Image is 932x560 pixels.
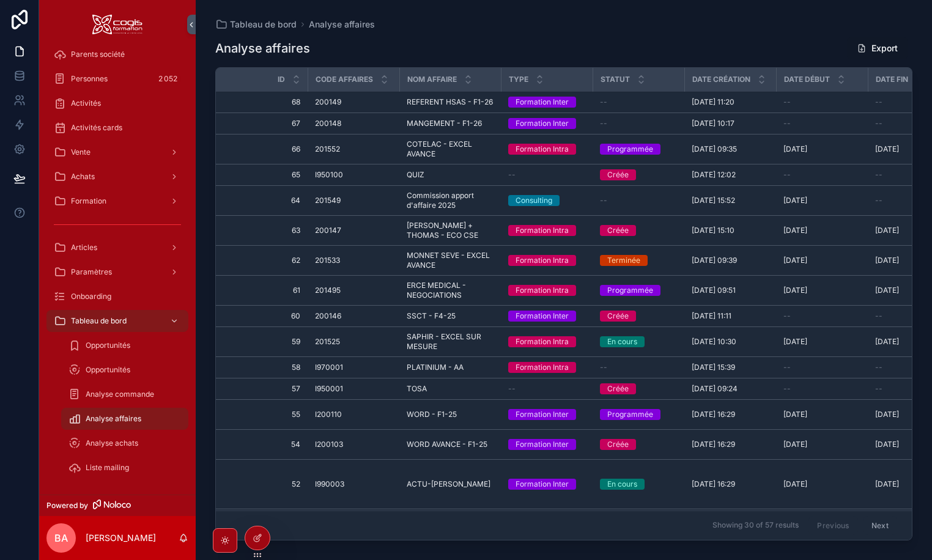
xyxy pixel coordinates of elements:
a: REFERENT HSAS - F1-26 [407,97,494,107]
span: [DATE] [875,337,899,347]
span: Onboarding [71,292,111,301]
a: [DATE] 11:11 [692,311,769,321]
span: [DATE] [783,256,807,265]
a: [DATE] 15:10 [692,226,769,235]
span: 59 [231,337,300,347]
a: Formation Inter [508,311,585,322]
span: -- [875,384,882,394]
a: 54 [231,440,300,449]
a: [PERSON_NAME] + THOMAS - ECO CSE [407,221,494,240]
span: Liste mailing [86,463,129,473]
span: Personnes [71,74,108,84]
div: Formation Intra [516,144,569,155]
span: -- [783,384,791,394]
div: Créée [607,169,629,180]
a: COTELAC - EXCEL AVANCE [407,139,494,159]
span: -- [783,119,791,128]
a: QUIZ [407,170,494,180]
div: Programmée [607,285,653,296]
span: Date création [692,75,750,84]
span: Analyse achats [86,438,138,448]
span: [DATE] 09:39 [692,256,737,265]
a: 67 [231,119,300,128]
a: Formation Intra [508,362,585,373]
div: Programmée [607,409,653,420]
a: -- [600,119,677,128]
a: Formation Inter [508,409,585,420]
a: I990003 [315,479,392,489]
span: [DATE] [875,410,899,419]
a: [DATE] [783,286,860,295]
span: -- [600,196,607,205]
a: Liste mailing [61,457,188,479]
a: [DATE] [783,226,860,235]
a: SAPHIR - EXCEL SUR MESURE [407,332,494,352]
span: Tableau de bord [71,316,127,326]
a: [DATE] [783,440,860,449]
a: [DATE] 15:52 [692,196,769,205]
span: -- [875,170,882,180]
span: [DATE] 09:24 [692,384,738,394]
span: Parents société [71,50,125,59]
span: PLATINIUM - AA [407,363,464,372]
span: 201533 [315,256,340,265]
div: Formation Inter [516,311,569,322]
a: Formation Intra [508,255,585,266]
a: Formation Inter [508,479,585,490]
span: Nom Affaire [407,75,457,84]
span: 201549 [315,196,341,205]
span: [DATE] [783,144,807,154]
span: Analyse affaires [309,18,375,31]
a: -- [783,384,860,394]
span: [DATE] [783,440,807,449]
a: Terminée [600,255,677,266]
p: [PERSON_NAME] [86,532,156,544]
span: MONNET SEVE - EXCEL AVANCE [407,251,494,270]
span: Commission apport d'affaire 2025 [407,191,494,210]
span: MANGEMENT - F1-26 [407,119,482,128]
span: 201525 [315,337,340,347]
span: I950001 [315,384,343,394]
a: -- [783,119,860,128]
span: -- [875,311,882,321]
a: -- [783,363,860,372]
span: [DATE] 15:52 [692,196,735,205]
a: -- [783,97,860,107]
span: BA [54,531,68,545]
a: Achats [46,166,188,188]
a: -- [600,196,677,205]
span: I200103 [315,440,343,449]
span: [DATE] 10:17 [692,119,734,128]
a: Analyse commande [61,383,188,405]
a: Formation Intra [508,285,585,296]
div: Créée [607,225,629,236]
span: Opportunités [86,365,130,375]
span: -- [508,384,516,394]
span: -- [875,196,882,205]
span: 201495 [315,286,341,295]
a: [DATE] 16:29 [692,440,769,449]
div: Créée [607,383,629,394]
span: 200147 [315,226,341,235]
div: scrollable content [39,49,196,495]
a: Formation Inter [508,97,585,108]
div: Formation Intra [516,362,569,373]
button: Next [863,516,897,535]
a: I970001 [315,363,392,372]
a: Analyse achats [61,432,188,454]
span: -- [600,119,607,128]
a: I200103 [315,440,392,449]
a: [DATE] 09:35 [692,144,769,154]
a: Programmée [600,144,677,155]
span: [DATE] [783,479,807,489]
span: [DATE] 16:29 [692,410,735,419]
a: 63 [231,226,300,235]
span: [DATE] 12:02 [692,170,736,180]
a: [DATE] [783,196,860,205]
span: 60 [231,311,300,321]
span: 200149 [315,97,341,107]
